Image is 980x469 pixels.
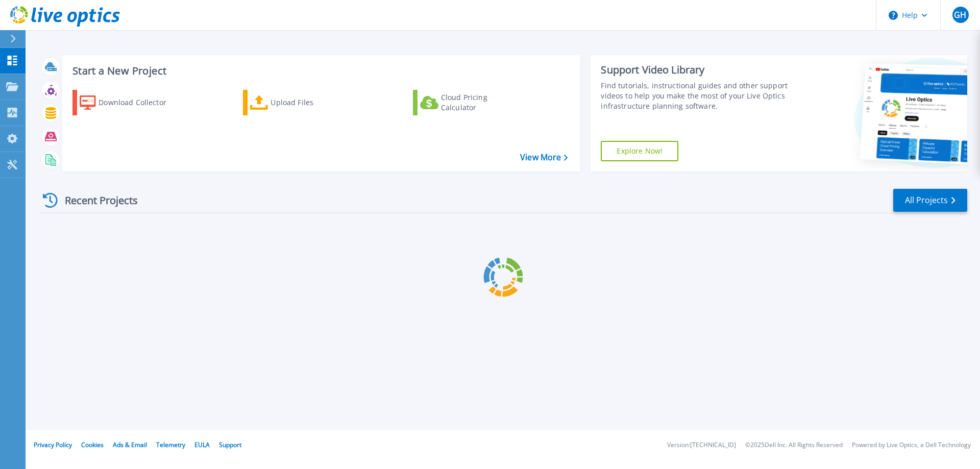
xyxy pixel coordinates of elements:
div: Support Video Library [601,63,793,77]
a: Upload Files [243,90,357,115]
a: Cookies [81,440,104,449]
a: Explore Now! [601,141,678,161]
a: EULA [194,440,210,449]
a: Ads & Email [113,440,147,449]
h3: Start a New Project [72,65,568,77]
a: Telemetry [156,440,185,449]
div: Cloud Pricing Calculator [441,92,523,113]
li: Powered by Live Optics, a Dell Technology [852,442,971,449]
a: Cloud Pricing Calculator [413,90,527,115]
div: Download Collector [99,92,180,113]
li: Version: [TECHNICAL_ID] [667,442,736,449]
div: Find tutorials, instructional guides and other support videos to help you make the most of your L... [601,81,793,111]
a: All Projects [893,189,967,212]
a: Download Collector [72,90,186,115]
a: Support [219,440,241,449]
li: © 2025 Dell Inc. All Rights Reserved [745,442,843,449]
a: View More [520,153,568,162]
div: Upload Files [271,92,352,113]
a: Privacy Policy [34,440,72,449]
div: Recent Projects [39,188,152,213]
span: GH [954,11,966,19]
